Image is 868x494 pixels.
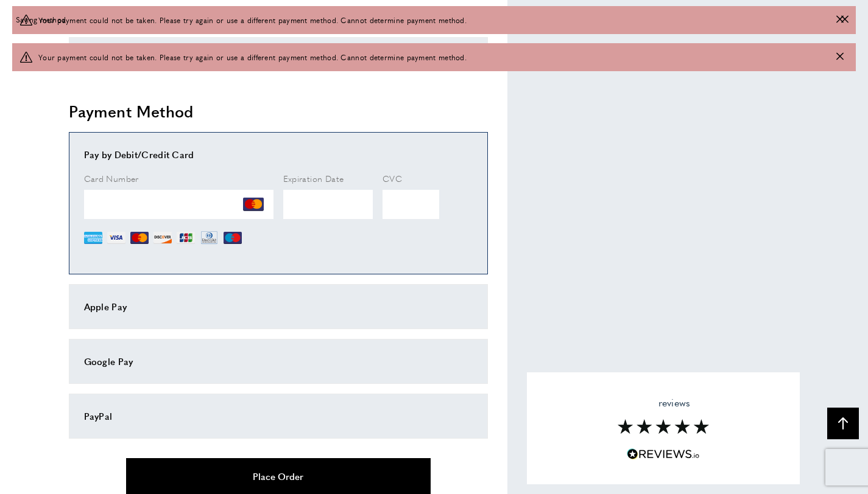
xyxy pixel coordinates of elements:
[126,458,431,494] button: Place Order
[224,229,242,247] img: MI.png
[84,409,473,423] div: PayPal
[618,419,709,434] img: Reviews section
[69,5,488,27] h2: Shipping Methods
[836,51,844,63] button: Close message
[69,100,488,122] h2: Payment Method
[130,229,149,247] img: MC.png
[107,229,125,247] img: VI.png
[84,299,473,314] div: Apple Pay
[16,14,66,26] span: Saving method
[383,172,402,184] span: CVC
[283,190,373,219] iframe: Secure Credit Card Frame - Expiration Date
[243,194,264,215] img: MC.png
[8,6,861,33] div: off
[283,172,344,184] span: Expiration Date
[635,397,690,409] span: reviews
[84,147,473,162] div: Pay by Debit/Credit Card
[841,14,849,26] div: Close message
[383,190,439,219] iframe: Secure Credit Card Frame - CVV
[84,354,473,369] div: Google Pay
[84,229,102,247] img: AE.png
[200,229,219,247] img: DN.png
[627,448,700,460] img: Reviews.io 5 stars
[84,190,273,219] iframe: Secure Credit Card Frame - Credit Card Number
[84,172,139,184] span: Card Number
[38,51,467,63] span: Your payment could not be taken. Please try again or use a different payment method. Cannot deter...
[153,229,172,247] img: DI.png
[177,229,195,247] img: JCB.png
